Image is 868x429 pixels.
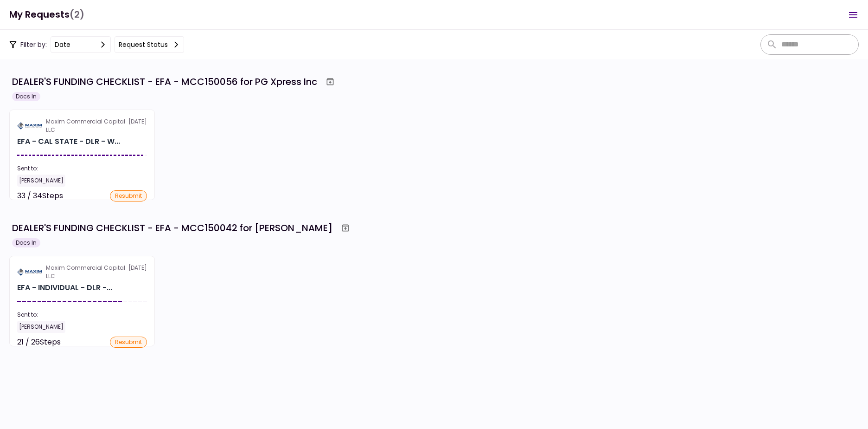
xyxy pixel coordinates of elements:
[842,4,864,26] button: Open menu
[337,220,354,236] button: Archive workflow
[51,36,111,53] button: date
[322,73,338,90] button: Archive workflow
[17,282,112,293] div: EFA - INDIVIDUAL - DLR - FUNDING CHECKLIST
[17,264,147,280] div: [DATE]
[46,264,128,280] div: Maxim Commercial Capital LLC
[12,75,317,89] div: DEALER'S FUNDING CHECKLIST - EFA - MCC150056 for PG Xpress Inc
[17,311,147,319] div: Sent to:
[12,238,40,247] div: Docs In
[17,136,120,147] div: EFA - CAL STATE - DLR - W/COMPANY & GUARANTOR - FUNDING CHECKLIST
[12,221,332,235] div: DEALER'S FUNDING CHECKLIST - EFA - MCC150042 for [PERSON_NAME]
[17,268,42,276] img: Partner logo
[115,36,184,53] button: Request status
[110,190,147,201] div: resubmit
[55,39,70,50] div: date
[9,5,84,24] h1: My Requests
[17,122,42,130] img: Partner logo
[17,190,63,201] div: 33 / 34 Steps
[17,175,65,187] div: [PERSON_NAME]
[70,5,84,24] span: (2)
[17,164,147,173] div: Sent to:
[46,117,128,134] div: Maxim Commercial Capital LLC
[17,321,65,333] div: [PERSON_NAME]
[17,117,147,134] div: [DATE]
[9,36,184,53] div: Filter by:
[12,92,40,101] div: Docs In
[17,337,61,348] div: 21 / 26 Steps
[110,337,147,348] div: resubmit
